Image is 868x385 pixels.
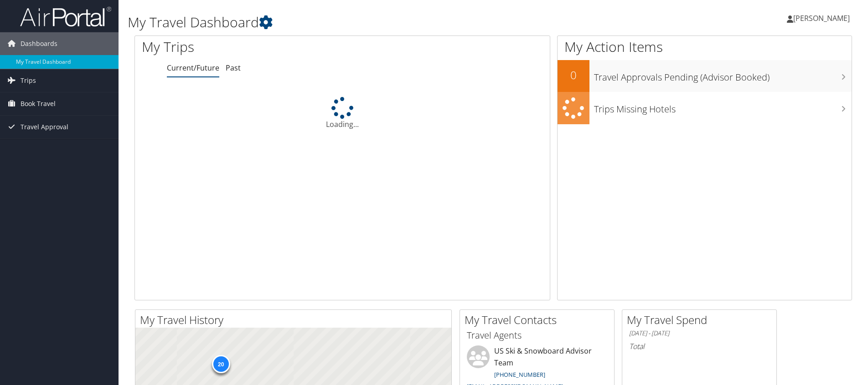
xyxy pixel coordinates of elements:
[21,116,68,138] span: Travel Approval
[558,67,589,83] h2: 0
[793,13,850,23] span: [PERSON_NAME]
[629,329,770,338] h6: [DATE] - [DATE]
[142,37,370,56] h1: My Trips
[558,92,852,124] a: Trips Missing Hotels
[167,63,219,73] a: Current/Future
[494,370,545,379] a: [PHONE_NUMBER]
[212,355,230,373] div: 20
[787,5,859,32] a: [PERSON_NAME]
[467,329,607,342] h3: Travel Agents
[226,63,241,73] a: Past
[629,341,770,351] h6: Total
[627,312,776,328] h2: My Travel Spend
[140,312,451,328] h2: My Travel History
[21,92,56,115] span: Book Travel
[594,98,852,116] h3: Trips Missing Hotels
[594,66,852,84] h3: Travel Approvals Pending (Advisor Booked)
[558,60,852,92] a: 0Travel Approvals Pending (Advisor Booked)
[465,312,614,328] h2: My Travel Contacts
[21,32,57,55] span: Dashboards
[20,6,111,27] img: airportal-logo.png
[128,13,615,32] h1: My Travel Dashboard
[21,69,36,92] span: Trips
[558,37,852,56] h1: My Action Items
[135,97,550,130] div: Loading...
